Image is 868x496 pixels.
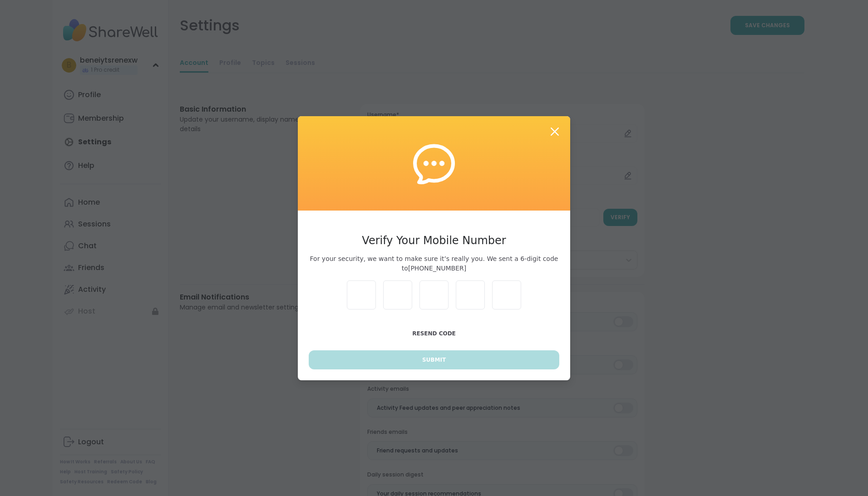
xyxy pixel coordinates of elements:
button: Submit [309,350,559,369]
span: Submit [422,356,446,364]
h3: Verify Your Mobile Number [309,232,559,249]
button: Resend Code [309,324,559,343]
span: For your security, we want to make sure it’s really you. We sent a 6-digit code to [PHONE_NUMBER] [309,254,559,273]
span: Resend Code [412,330,456,337]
